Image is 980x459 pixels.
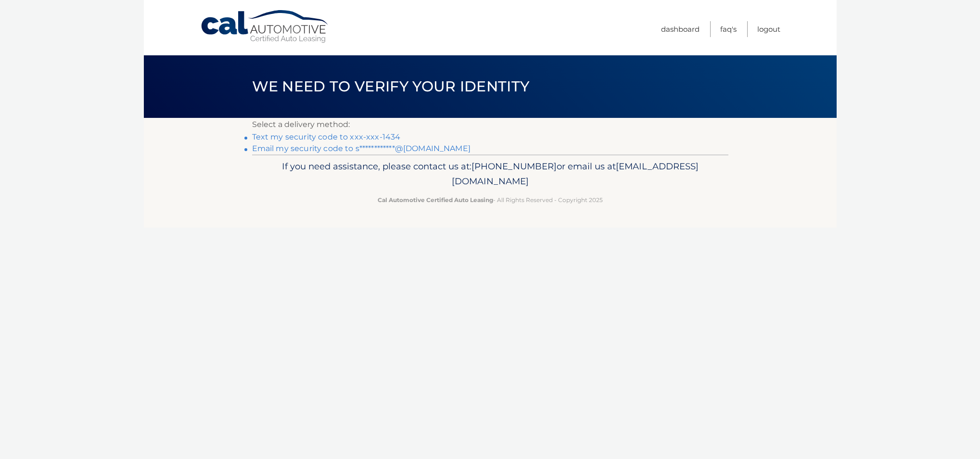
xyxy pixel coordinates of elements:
a: Dashboard [661,21,700,37]
span: We need to verify your identity [252,77,530,95]
strong: Cal Automotive Certified Auto Leasing [378,196,493,204]
a: Text my security code to xxx-xxx-1434 [252,132,401,141]
p: Select a delivery method: [252,118,728,131]
a: Logout [757,21,780,37]
a: Cal Automotive [200,10,330,44]
p: If you need assistance, please contact us at: or email us at [258,159,722,190]
p: - All Rights Reserved - Copyright 2025 [258,195,722,205]
span: [PHONE_NUMBER] [471,161,557,172]
a: FAQ's [720,21,737,37]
